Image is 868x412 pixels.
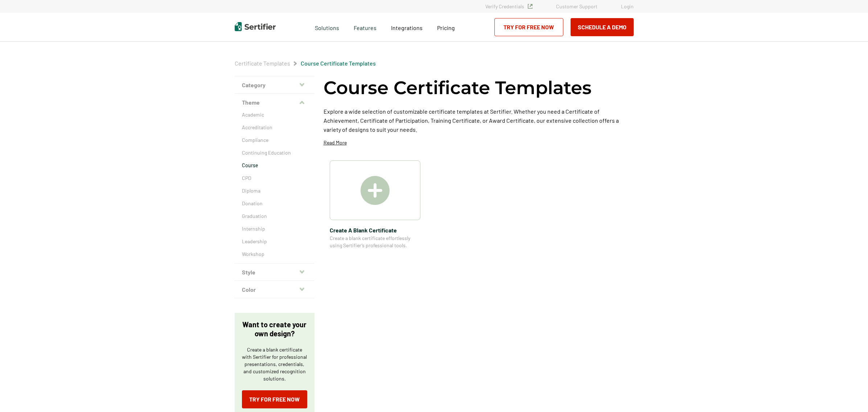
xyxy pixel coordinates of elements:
a: Diploma [242,187,307,194]
span: Solutions [315,22,339,31]
span: Create a blank certificate effortlessly using Sertifier’s professional tools. [330,235,420,249]
a: Academic [242,111,307,118]
a: Accreditation [242,124,307,131]
p: Create a blank certificate with Sertifier for professional presentations, credentials, and custom... [242,346,307,382]
div: Breadcrumb [235,60,376,67]
img: Verified [528,4,532,9]
button: Style [235,264,314,281]
p: Read More [324,139,347,146]
button: Category [235,76,314,94]
span: Create A Blank Certificate [330,226,420,235]
a: Integrations [391,22,423,31]
a: Continuing Education [242,149,307,156]
p: Want to create your own design? [242,320,307,338]
p: Explore a wide selection of customizable certificate templates at Sertifier. Whether you need a C... [324,107,634,134]
a: Try for Free Now [494,18,563,36]
a: Graduation [242,213,307,220]
h1: Course Certificate Templates [324,76,592,100]
a: Compliance [242,136,307,144]
a: Internship [242,225,307,232]
button: Color [235,281,314,298]
a: Pricing [437,22,455,31]
div: Theme [235,111,314,264]
img: Create A Blank Certificate [361,176,390,205]
span: Pricing [437,24,455,31]
a: Course Certificate Templates [301,60,376,67]
img: Sertifier | Digital Credentialing Platform [235,22,276,31]
a: Leadership [242,238,307,245]
a: Workshop [242,251,307,258]
a: Customer Support [556,3,597,9]
a: Verify Credentials [485,3,532,9]
a: Donation [242,200,307,207]
span: Features [354,22,377,31]
span: Integrations [391,24,423,31]
a: Course [242,162,307,169]
a: Login [621,3,634,9]
a: Try for Free Now [242,390,307,408]
button: Theme [235,94,314,111]
a: CPD [242,175,307,182]
a: Certificate Templates [235,60,290,67]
